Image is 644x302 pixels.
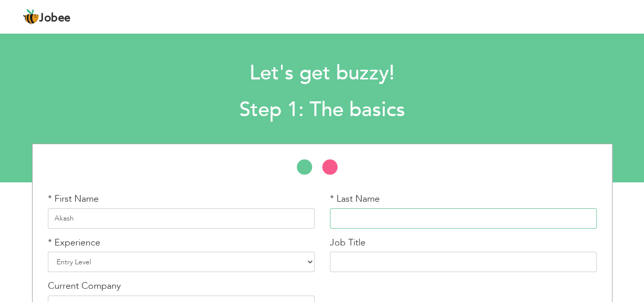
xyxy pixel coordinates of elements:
img: jobee.io [23,9,39,25]
label: * Last Name [330,193,380,206]
label: Job Title [330,236,366,250]
h1: Let's get buzzy! [88,60,556,87]
span: Jobee [39,13,71,24]
label: * First Name [48,193,99,206]
label: Current Company [48,280,121,293]
h2: Step 1: The basics [88,97,556,123]
label: * Experience [48,236,100,250]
